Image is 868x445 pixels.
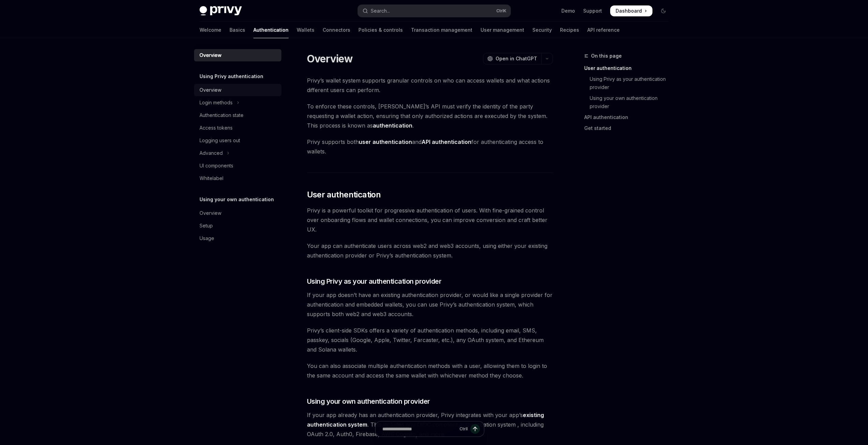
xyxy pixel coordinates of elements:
a: User authentication [584,63,674,74]
span: If your app already has an authentication provider, Privy integrates with your app’s . This inclu... [307,410,553,439]
a: Access tokens [194,122,281,134]
div: Overview [200,51,221,59]
a: User management [481,22,524,38]
a: Using Privy as your authentication provider [584,74,674,93]
a: Get started [584,123,674,134]
strong: API authentication [422,138,471,145]
span: Privy’s client-side SDKs offers a variety of authentication methods, including email, SMS, passke... [307,326,553,354]
span: Privy’s wallet system supports granular controls on who can access wallets and what actions diffe... [307,76,553,95]
span: User authentication [307,189,381,200]
a: API authentication [584,112,674,123]
span: Ctrl K [496,8,506,14]
div: Access tokens [200,124,233,132]
a: Recipes [560,22,579,38]
a: Connectors [323,22,350,38]
div: Usage [200,234,214,242]
a: Transaction management [411,22,472,38]
a: Usage [194,232,281,244]
span: Your app can authenticate users across web2 and web3 accounts, using either your existing authent... [307,241,553,260]
h5: Using Privy authentication [200,72,263,80]
span: Dashboard [616,8,642,14]
div: Whitelabel [200,174,223,182]
a: Whitelabel [194,172,281,184]
div: Logging users out [200,136,240,145]
a: Using your own authentication provider [584,93,674,112]
a: Overview [194,84,281,96]
div: Setup [200,222,213,230]
a: UI components [194,160,281,172]
a: Welcome [200,22,221,38]
div: Authentication state [200,111,244,119]
div: Overview [200,86,221,94]
div: Search... [371,7,390,15]
div: Overview [200,209,221,217]
div: Login methods [200,99,233,107]
h1: Overview [307,53,353,65]
span: Using your own authentication provider [307,397,430,406]
a: Security [532,22,552,38]
a: Policies & controls [358,22,403,38]
a: Demo [561,8,575,14]
div: UI components [200,162,233,170]
a: Support [583,8,602,14]
strong: user authentication [359,138,412,145]
a: Basics [230,22,245,38]
span: On this page [591,52,622,60]
button: Toggle Advanced section [194,147,281,159]
a: Dashboard [610,5,652,16]
span: You can also associate multiple authentication methods with a user, allowing them to login to the... [307,361,553,380]
button: Send message [470,424,480,434]
span: Open in ChatGPT [496,55,537,62]
img: dark logo [200,6,242,16]
button: Toggle dark mode [658,5,669,16]
a: Setup [194,220,281,232]
span: Privy supports both and for authenticating access to wallets. [307,137,553,156]
a: API reference [587,22,620,38]
div: Advanced [200,149,223,157]
a: Authentication [253,22,289,38]
a: Logging users out [194,134,281,147]
input: Ask a question... [382,421,457,436]
span: If your app doesn’t have an existing authentication provider, or would like a single provider for... [307,290,553,319]
button: Open in ChatGPT [483,53,541,64]
h5: Using your own authentication [200,195,274,204]
span: To enforce these controls, [PERSON_NAME]’s API must verify the identity of the party requesting a... [307,102,553,130]
span: Using Privy as your authentication provider [307,277,442,286]
button: Open search [358,5,511,17]
a: Wallets [297,22,314,38]
strong: authentication [373,122,412,129]
button: Toggle Login methods section [194,97,281,109]
a: Overview [194,207,281,219]
a: Authentication state [194,109,281,121]
span: Privy is a powerful toolkit for progressive authentication of users. With fine-grained control ov... [307,206,553,234]
a: Overview [194,49,281,61]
